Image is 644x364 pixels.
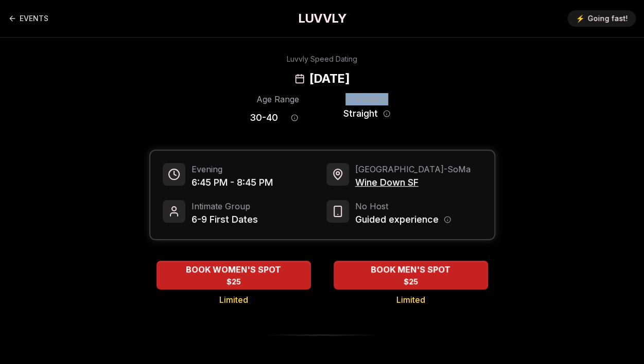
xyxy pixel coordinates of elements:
[192,163,273,175] span: Evening
[219,294,248,306] span: Limited
[156,261,311,289] button: BOOK WOMEN'S SPOT - Limited
[355,163,471,175] span: [GEOGRAPHIC_DATA] - SoMa
[298,10,346,27] a: LUVVLY
[334,261,488,289] button: BOOK MEN'S SPOT - Limited
[8,8,48,29] a: Back to events
[339,93,395,105] div: Orientation
[444,216,451,223] button: Host information
[309,70,349,87] h2: [DATE]
[250,93,306,105] div: Age Range
[355,200,451,212] span: No Host
[355,175,471,190] span: Wine Down SF
[383,110,390,117] button: Orientation information
[192,212,258,227] span: 6-9 First Dates
[343,106,378,121] span: Straight
[192,175,273,190] span: 6:45 PM - 8:45 PM
[396,294,425,306] span: Limited
[287,54,357,64] div: Luvvly Speed Dating
[192,200,258,212] span: Intimate Group
[587,13,628,24] span: Going fast!
[250,111,278,125] span: 30 - 40
[355,212,439,227] span: Guided experience
[227,277,241,287] span: $25
[404,277,418,287] span: $25
[369,263,452,276] span: BOOK MEN'S SPOT
[576,13,584,24] span: ⚡️
[283,106,306,129] button: Age range information
[184,263,283,276] span: BOOK WOMEN'S SPOT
